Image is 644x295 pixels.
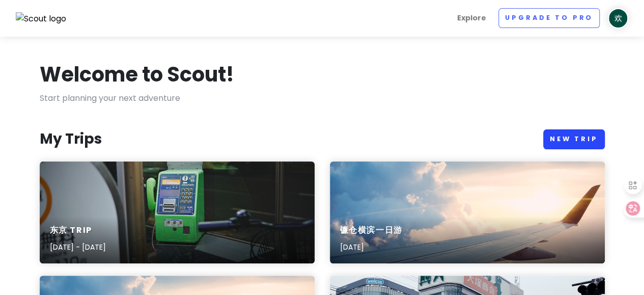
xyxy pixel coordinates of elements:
[608,8,628,29] img: User profile
[40,61,234,88] h1: Welcome to Scout!
[50,225,106,236] h6: 东京 Trip
[453,8,490,28] a: Explore
[40,162,315,263] a: a green pay phone sitting on top of a table东京 Trip[DATE] - [DATE]
[543,129,605,149] a: New Trip
[340,225,403,236] h6: 镰仓横滨一日游
[50,242,106,253] p: [DATE] - [DATE]
[40,92,605,105] p: Start planning your next adventure
[340,242,403,253] p: [DATE]
[498,8,600,28] a: Upgrade to Pro
[16,12,67,25] img: Scout logo
[40,130,102,148] h3: My Trips
[330,162,605,263] a: aerial photography of airliner镰仓横滨一日游[DATE]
